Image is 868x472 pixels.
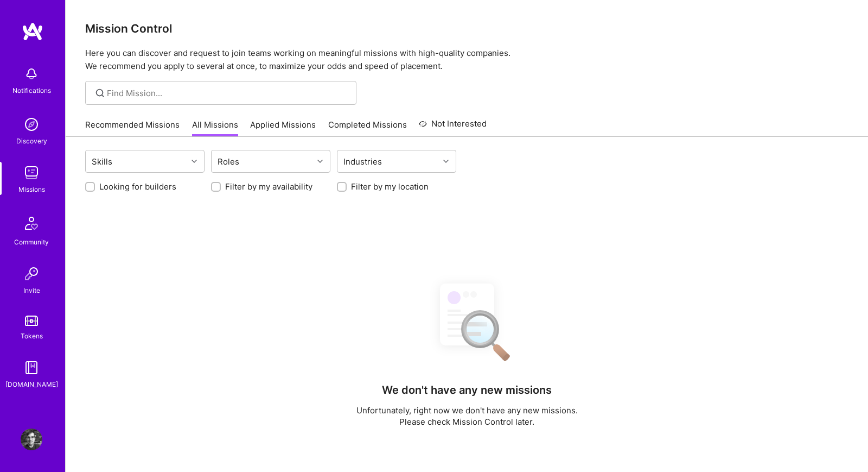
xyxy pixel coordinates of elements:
img: bell [21,63,42,85]
i: icon Chevron [317,159,323,164]
a: User Avatar [18,429,45,450]
h4: We don't have any new missions [382,383,552,397]
p: Here you can discover and request to join teams working on meaningful missions with high-quality ... [85,47,848,73]
a: Recommended Missions [85,119,180,137]
div: Skills [89,154,115,169]
h3: Mission Control [85,22,848,35]
a: Applied Missions [250,119,316,137]
a: All Missions [192,119,238,137]
div: Invite [23,285,40,296]
div: Discovery [16,135,47,147]
div: [DOMAIN_NAME] [5,379,58,390]
div: Notifications [12,85,51,96]
img: discovery [21,114,42,135]
i: icon Chevron [192,159,197,164]
div: Missions [18,184,45,195]
a: Completed Missions [328,119,407,137]
img: logo [22,22,43,41]
div: Industries [341,154,385,169]
i: icon Chevron [443,159,449,164]
img: No Results [421,274,513,369]
img: Community [18,210,44,236]
p: Please check Mission Control later. [356,416,578,427]
div: Roles [215,154,242,169]
img: guide book [21,357,42,379]
a: Not Interested [419,117,487,137]
img: Invite [21,263,42,285]
i: icon SearchGrey [94,87,106,99]
img: User Avatar [21,429,42,450]
label: Filter by my location [351,181,429,192]
div: Community [14,236,49,248]
p: Unfortunately, right now we don't have any new missions. [356,405,578,416]
div: Tokens [21,330,43,342]
img: teamwork [21,162,42,184]
img: tokens [25,316,38,326]
label: Filter by my availability [225,181,312,192]
input: Find Mission... [107,87,348,99]
label: Looking for builders [99,181,176,192]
